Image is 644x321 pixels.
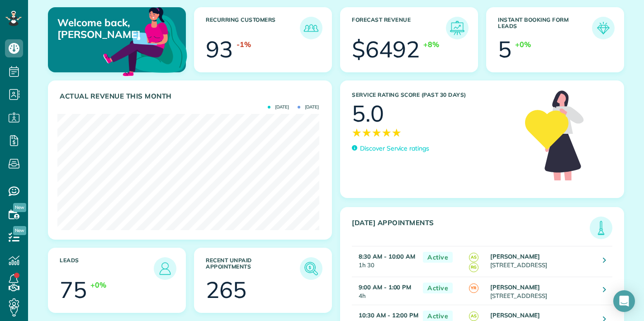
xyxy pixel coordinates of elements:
span: AS [469,312,478,321]
span: ★ [392,125,402,141]
img: icon_leads-1bed01f49abd5b7fead27621c3d59655bb73ed531f8eeb49469d10e621d6b896.png [156,260,174,278]
div: Open Intercom Messenger [613,290,635,312]
h3: Instant Booking Form Leads [498,17,592,39]
img: icon_form_leads-04211a6a04a5b2264e4ee56bc0799ec3eb69b7e499cbb523a139df1d13a81ae0.png [594,19,612,37]
strong: 8:30 AM - 10:00 AM [359,253,415,260]
p: Welcome back, [PERSON_NAME]! [57,17,141,41]
span: RG [469,263,478,272]
strong: [PERSON_NAME] [490,283,540,291]
h3: [DATE] Appointments [352,219,590,239]
div: 5 [498,38,511,61]
div: 5.0 [352,102,384,125]
span: [DATE] [298,105,319,109]
span: ★ [372,125,382,141]
img: icon_todays_appointments-901f7ab196bb0bea1936b74009e4eb5ffbc2d2711fa7634e0d609ed5ef32b18b.png [592,219,610,237]
span: Active [423,252,453,263]
h3: Recurring Customers [206,17,300,39]
strong: 10:30 AM - 12:00 PM [359,312,418,319]
strong: [PERSON_NAME] [490,312,540,319]
div: $6492 [352,38,420,61]
span: ★ [352,125,362,141]
span: AS [469,253,478,262]
a: Discover Service ratings [352,144,429,153]
td: 4h [352,277,418,305]
div: -1% [237,39,251,50]
div: 75 [60,279,87,301]
h3: Actual Revenue this month [60,92,322,100]
span: ★ [382,125,392,141]
h3: Recent unpaid appointments [206,257,300,280]
div: +0% [515,39,531,50]
span: New [13,203,26,212]
div: +0% [90,280,106,290]
span: ★ [362,125,372,141]
td: 1h 30 [352,246,418,277]
span: [DATE] [268,105,289,109]
span: New [13,226,26,235]
h3: Service Rating score (past 30 days) [352,92,516,98]
h3: Forecast Revenue [352,17,446,39]
div: 265 [206,279,246,301]
span: YR [469,283,478,293]
td: [STREET_ADDRESS] [488,246,596,277]
h3: Leads [60,257,154,280]
span: Active [423,283,453,294]
div: 93 [206,38,233,61]
img: icon_unpaid_appointments-47b8ce3997adf2238b356f14209ab4cced10bd1f174958f3ca8f1d0dd7fffeee.png [302,260,320,278]
p: Discover Service ratings [360,144,429,153]
strong: 9:00 AM - 1:00 PM [359,283,411,291]
strong: [PERSON_NAME] [490,253,540,260]
img: icon_recurring_customers-cf858462ba22bcd05b5a5880d41d6543d210077de5bb9ebc9590e49fd87d84ed.png [302,19,320,37]
td: [STREET_ADDRESS] [488,277,596,305]
div: +8% [423,39,439,50]
img: icon_forecast_revenue-8c13a41c7ed35a8dcfafea3cbb826a0462acb37728057bba2d056411b612bbbe.png [448,19,466,37]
